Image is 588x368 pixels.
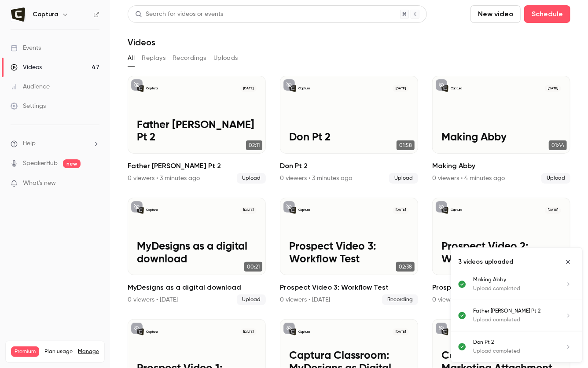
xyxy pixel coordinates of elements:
p: Captura [298,330,310,335]
h2: Father [PERSON_NAME] Pt 2 [128,161,266,171]
span: [DATE] [393,207,409,214]
span: 02:11 [246,140,262,150]
span: Upload [389,173,418,184]
h2: Don Pt 2 [280,161,418,171]
div: Search for videos or events [135,10,223,19]
a: Prospect Video 3: Workflow TestCaptura[DATE]Prospect Video 3: Workflow Test02:38Prospect Video 3:... [280,198,418,305]
p: Captura [146,86,158,91]
span: Upload [237,173,266,184]
button: unpublished [283,79,295,91]
h2: Making Abby [432,161,570,171]
p: Upload completed [473,316,554,324]
a: Prospect Video 2: Workflow TestCaptura[DATE]Prospect Video 2: Workflow Test02:33Prospect Video 2:... [432,198,570,305]
p: Captura [451,86,462,91]
h2: MyDesigns as a digital download [128,282,266,293]
a: MyDesigns as a digital downloadCaptura[DATE]MyDesigns as a digital download00:21MyDesigns as a di... [128,198,266,305]
span: Premium [11,346,39,357]
p: Making Abby [441,132,561,144]
h2: Prospect Video 3: Workflow Test [280,282,418,293]
a: Making AbbyUpload completed [473,276,575,293]
button: Replays [142,51,165,65]
span: Recording [382,294,418,305]
button: unpublished [436,323,447,334]
div: Settings [11,102,46,110]
h6: Captura [33,10,58,19]
span: 02:38 [396,262,415,272]
p: Prospect Video 3: Workflow Test [289,241,409,266]
span: 01:58 [397,140,415,150]
button: Uploads [213,51,238,65]
span: [DATE] [545,85,561,92]
p: Captura [298,86,310,91]
p: Making Abby [473,276,554,284]
section: Videos [128,5,570,363]
p: Captura [146,330,158,335]
div: 0 viewers • [DATE] [128,295,178,304]
button: Schedule [524,5,570,23]
li: Making Abby [432,76,570,184]
a: Manage [78,348,99,355]
span: new [63,159,81,168]
button: unpublished [283,323,295,334]
p: Don Pt 2 [473,339,554,346]
li: Prospect Video 3: Workflow Test [280,198,418,305]
span: What's new [23,179,56,188]
div: 0 viewers • [DATE] [432,295,482,304]
button: unpublished [131,201,143,213]
button: unpublished [283,201,295,213]
div: 0 viewers • 3 minutes ago [128,174,200,183]
p: Upload completed [473,347,554,355]
ul: Uploads list [451,276,582,362]
p: Prospect Video 2: Workflow Test [441,241,561,266]
span: Plan usage [44,348,73,355]
button: Close uploads list [561,255,575,269]
div: Audience [11,82,50,91]
button: Recordings [173,51,206,65]
iframe: Noticeable Trigger [89,180,99,188]
div: Events [11,44,41,52]
span: [DATE] [240,207,257,214]
span: Upload [541,173,570,184]
span: Upload [237,294,266,305]
span: [DATE] [393,85,409,92]
img: Captura [11,7,25,22]
a: Don Pt 2Captura[DATE]Don Pt 201:58Don Pt 20 viewers • 3 minutes agoUpload [280,76,418,184]
li: MyDesigns as a digital download [128,198,266,305]
button: unpublished [436,79,447,91]
p: Captura [298,208,310,213]
p: Upload completed [473,285,554,293]
h2: Prospect Video 2: Workflow Test [432,282,570,293]
a: SpeakerHub [23,159,58,168]
p: 3 videos uploaded [458,258,513,266]
div: 0 viewers • [DATE] [280,295,330,304]
h1: Videos [128,37,155,48]
span: Help [23,139,36,148]
li: Don Pt 2 [280,76,418,184]
button: All [128,51,135,65]
div: Videos [11,63,42,72]
a: Making AbbyCaptura[DATE]Making Abby01:44Making Abby0 viewers • 4 minutes agoUpload [432,76,570,184]
p: Don Pt 2 [289,132,409,144]
p: MyDesigns as a digital download [137,241,257,266]
p: Captura [146,208,158,213]
button: unpublished [131,323,143,334]
div: 0 viewers • 3 minutes ago [280,174,352,183]
span: [DATE] [240,328,257,335]
p: Father [PERSON_NAME] Pt 2 [473,307,554,315]
span: 00:21 [244,262,262,272]
li: help-dropdown-opener [11,139,99,148]
p: Father [PERSON_NAME] Pt 2 [137,119,257,144]
button: unpublished [436,201,447,213]
span: [DATE] [393,328,409,335]
button: unpublished [131,79,143,91]
a: Father [PERSON_NAME] Pt 2Upload completed [473,307,575,324]
a: Father Ray Pt 2Captura[DATE]Father [PERSON_NAME] Pt 202:11Father [PERSON_NAME] Pt 20 viewers • 3 ... [128,76,266,184]
span: 01:44 [549,140,567,150]
li: Father Ray Pt 2 [128,76,266,184]
li: Prospect Video 2: Workflow Test [432,198,570,305]
p: Captura [451,208,462,213]
button: New video [470,5,521,23]
a: Don Pt 2Upload completed [473,339,575,355]
span: [DATE] [240,85,257,92]
div: 0 viewers • 4 minutes ago [432,174,505,183]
